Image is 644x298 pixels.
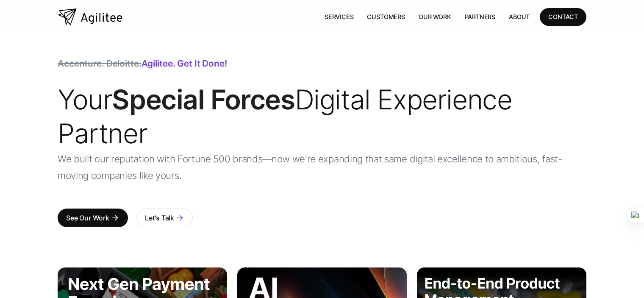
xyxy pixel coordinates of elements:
span: Your Digital Experience Partner [58,83,512,150]
div: CONTACT [548,11,578,22]
p: We built our reputation with Fortune 500 brands—now we're expanding that same digital excellence ... [58,150,586,184]
a: See Our Workarrow_forward [58,209,128,227]
a: CONTACT [540,8,586,25]
div: See Our Work [66,212,109,224]
a: home [58,8,122,25]
a: Let's Talkarrow_forward [136,209,193,227]
div: arrow_forward [176,214,184,222]
a: Partners [458,8,502,25]
div: Let's Talk [145,212,174,224]
div: arrow_forward [111,214,119,222]
a: Customers [360,8,411,25]
span: Accenture. Deloitte. [58,58,142,69]
div: Agilitee. Get it done! [58,59,227,68]
strong: Special Forces [112,83,294,116]
a: Services [318,8,361,25]
a: Our Work [412,8,458,25]
a: About [502,8,536,25]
